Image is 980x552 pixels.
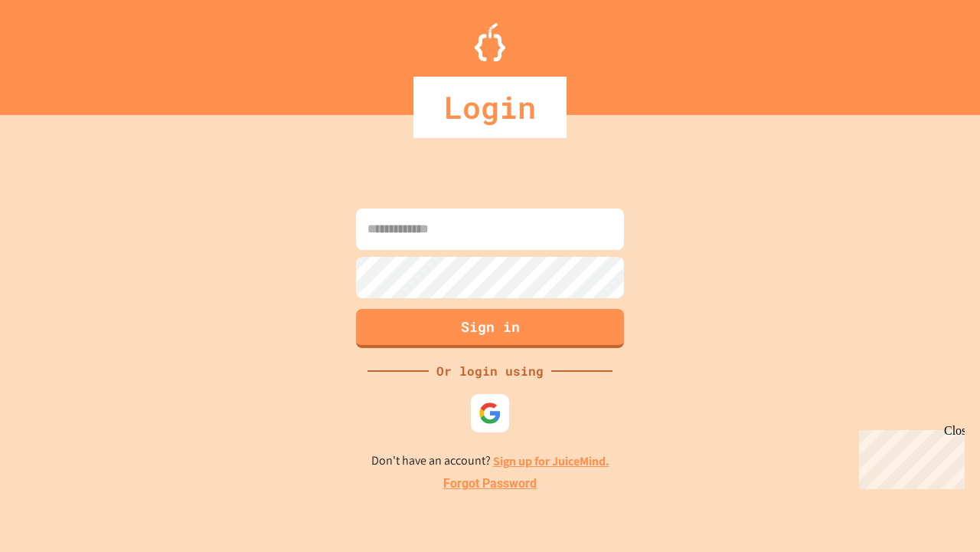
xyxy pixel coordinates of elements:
[413,77,567,138] div: Login
[371,452,609,471] p: Don't have an account?
[493,453,609,469] a: Sign up for JuiceMind.
[356,309,624,348] button: Sign in
[475,23,505,61] img: Logo.svg
[853,424,965,489] iframe: chat widget
[429,362,551,380] div: Or login using
[479,402,501,425] img: google-icon.svg
[916,491,965,537] iframe: chat widget
[6,6,106,97] div: Chat with us now!Close
[443,475,537,493] a: Forgot Password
